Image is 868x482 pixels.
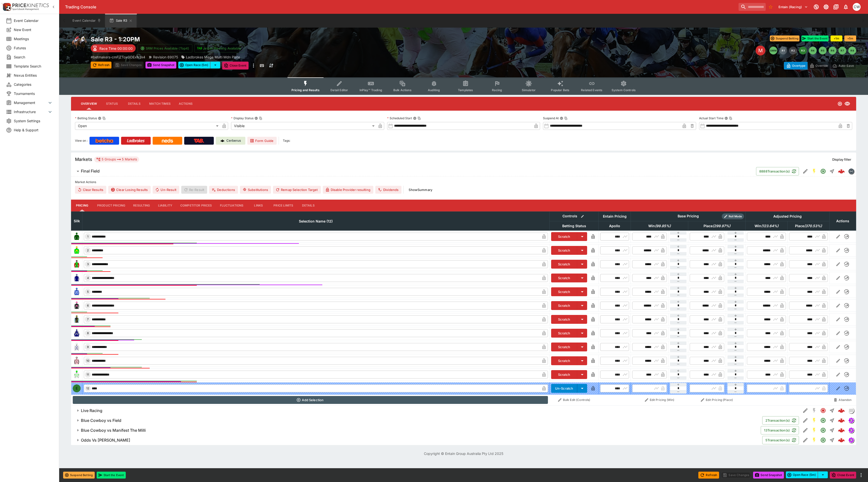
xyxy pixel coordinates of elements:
[819,416,828,425] button: Open
[86,262,90,266] span: 3
[831,35,842,41] button: +1m
[323,186,373,194] button: Disable Provider resulting
[81,438,130,443] h6: Odds Vs [PERSON_NAME]
[86,373,90,376] span: 11
[71,406,801,415] button: Live Racing
[220,139,224,143] img: Cerberus
[844,35,856,41] button: +5m
[65,4,737,10] div: Trading Console
[543,116,559,120] p: Suspend At
[153,186,179,194] button: Un-Result
[127,139,145,143] img: Ladbrokes
[14,82,53,87] span: Categories
[849,418,854,423] img: simulator
[848,417,854,423] div: simulator
[14,18,53,23] span: Event Calendar
[831,396,854,404] button: Abandon
[819,47,827,54] button: R5
[820,427,826,433] svg: Open
[822,2,831,11] button: Toggle light/dark mode
[178,62,220,69] div: split button
[853,3,861,11] div: Christopher Winter
[12,3,49,7] img: PriceKinetics
[549,211,599,221] th: Controls
[849,428,854,433] img: simulator
[810,406,819,415] button: SGM Disabled
[86,290,90,293] span: 5
[162,139,173,143] img: Neds
[551,88,569,92] span: Popular Bets
[59,451,868,456] p: Copyright © Entain Group Australia Pty Ltd 2025
[98,117,101,120] button: Betting StatusCopy To Clipboard
[838,427,845,434] img: logo-cerberus--red.svg
[96,156,137,162] div: 5 Groups 5 Markets
[551,356,578,365] button: Scratch
[830,62,856,69] button: Auto-Save
[836,415,846,425] a: ab05131f-b0ad-4ca4-9fdb-4dde7b7d17a7
[231,116,253,120] p: Display Status
[81,408,102,413] h6: Live Racing
[375,186,401,194] button: Dividends
[849,169,854,174] img: betmakers
[73,343,81,351] img: runner 9
[838,417,845,424] div: ab05131f-b0ad-4ca4-9fdb-4dde7b7d17a7
[428,88,440,92] span: Auditing
[91,62,111,69] button: Refresh
[612,88,636,92] span: System Controls
[632,396,687,404] button: Edit Pricing (Win)
[14,118,53,123] span: System Settings
[838,407,845,414] div: 40c7119d-967e-4b28-8625-052a82691d79
[812,2,821,11] button: Connected to PK
[810,436,819,445] button: SGM Enabled
[829,211,856,230] th: Actions
[492,88,502,92] span: Racing
[1,2,11,12] img: PriceKinetics Logo
[792,63,805,68] p: Overtype
[801,416,810,425] button: Edit Detail
[247,137,277,145] a: Form Guide
[73,233,81,241] img: runner 1
[288,77,640,95] div: Event type filters
[551,384,578,393] button: Un-Scratch
[551,274,578,282] button: Scratch
[838,63,854,68] p: Auto-Save
[761,223,778,229] em: ( 123.64 %)
[14,100,47,105] span: Management
[129,200,154,211] button: Resulting
[387,116,412,120] p: Scheduled Start
[829,155,854,163] button: Display filter
[551,315,578,324] button: Scratch
[254,117,258,120] button: Display StatusCopy To Clipboard
[749,223,784,229] span: excl. Emergencies (123.64%)
[836,425,846,435] a: 6e48f13e-b519-4e17-89dd-6259d42e9724
[297,200,319,211] button: Details
[247,200,270,211] button: Links
[393,88,412,92] span: Bulk Actions
[85,359,90,362] span: 10
[73,396,548,404] button: Add Selection
[820,417,826,423] svg: Open
[181,186,207,194] span: Re-Result
[77,98,101,110] button: Overview
[73,288,81,296] img: runner 5
[784,62,808,69] button: Overtype
[655,223,671,229] em: ( 99.85 %)
[86,249,90,252] span: 2
[551,301,578,310] button: Scratch
[153,54,178,60] p: Revision 69075
[564,117,568,120] button: Copy To Clipboard
[216,200,248,211] button: Fluctuations
[753,472,784,479] button: Send Snapshot
[81,169,100,174] h6: Final Field
[581,88,602,92] span: Related Events
[786,471,828,478] div: split button
[63,472,95,479] button: Suspend Betting
[71,200,93,211] button: Pricing
[138,44,192,52] button: SRM Prices Available (Top4)
[698,223,736,229] span: excl. Emergencies (299.97%)
[551,343,578,351] button: Scratch
[14,127,53,133] span: Help & Support
[293,218,338,224] span: Selection Name (12)
[828,426,836,435] button: Straight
